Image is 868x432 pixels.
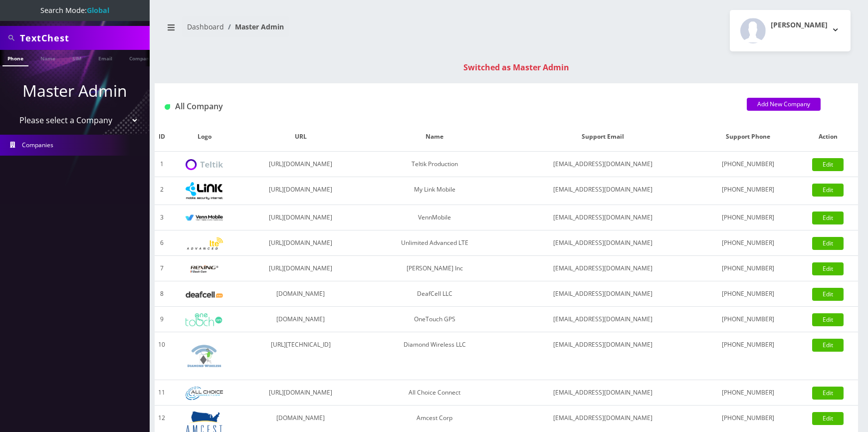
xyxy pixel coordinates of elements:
th: Support Phone [698,122,798,152]
td: [PHONE_NUMBER] [698,307,798,332]
img: Teltik Production [186,159,223,171]
td: [PHONE_NUMBER] [698,332,798,380]
th: URL [240,122,362,152]
img: Diamond Wireless LLC [186,337,223,375]
td: [URL][DOMAIN_NAME] [240,380,362,406]
td: [DOMAIN_NAME] [240,281,362,307]
th: Name [361,122,508,152]
td: 8 [155,281,169,307]
a: SIM [67,50,86,65]
th: Support Email [508,122,698,152]
td: [PHONE_NUMBER] [698,152,798,177]
strong: Global [87,5,109,15]
a: Edit [812,339,844,352]
a: Edit [812,262,844,275]
td: [URL][DOMAIN_NAME] [240,177,362,205]
a: Edit [812,237,844,250]
td: Diamond Wireless LLC [361,332,508,380]
th: ID [155,122,169,152]
a: Name [35,50,60,65]
td: DeafCell LLC [361,281,508,307]
td: 2 [155,177,169,205]
td: 1 [155,152,169,177]
a: Company [124,50,158,65]
span: Search Mode: [40,5,109,15]
a: Edit [812,412,844,425]
div: Switched as Master Admin [165,61,868,73]
td: OneTouch GPS [361,307,508,332]
a: Dashboard [187,22,224,31]
img: Rexing Inc [186,264,223,274]
a: Edit [812,212,844,224]
td: [EMAIL_ADDRESS][DOMAIN_NAME] [508,177,698,205]
td: [PERSON_NAME] Inc [361,256,508,281]
td: [URL][DOMAIN_NAME] [240,230,362,256]
td: Teltik Production [361,152,508,177]
td: [EMAIL_ADDRESS][DOMAIN_NAME] [508,281,698,307]
td: [EMAIL_ADDRESS][DOMAIN_NAME] [508,380,698,406]
td: [PHONE_NUMBER] [698,281,798,307]
td: [URL][TECHNICAL_ID] [240,332,362,380]
h2: [PERSON_NAME] [771,21,828,29]
td: 10 [155,332,169,380]
a: Email [93,50,117,65]
th: Logo [169,122,240,152]
input: Search All Companies [20,28,147,47]
td: [URL][DOMAIN_NAME] [240,205,362,230]
img: OneTouch GPS [186,313,223,326]
td: [EMAIL_ADDRESS][DOMAIN_NAME] [508,256,698,281]
td: Unlimited Advanced LTE [361,230,508,256]
a: Edit [812,184,844,197]
th: Action [798,122,858,152]
img: All Company [165,104,170,110]
li: Master Admin [224,21,284,32]
a: Edit [812,313,844,326]
button: [PERSON_NAME] [730,10,851,51]
td: [PHONE_NUMBER] [698,256,798,281]
a: Edit [812,387,844,400]
h1: All Company [165,102,732,111]
a: Add New Company [747,98,821,111]
img: All Choice Connect [186,387,223,400]
td: [EMAIL_ADDRESS][DOMAIN_NAME] [508,230,698,256]
td: 6 [155,230,169,256]
img: DeafCell LLC [186,291,223,298]
td: 3 [155,205,169,230]
td: VennMobile [361,205,508,230]
a: Edit [812,158,844,171]
nav: breadcrumb [162,16,499,45]
td: My Link Mobile [361,177,508,205]
td: [EMAIL_ADDRESS][DOMAIN_NAME] [508,205,698,230]
td: [DOMAIN_NAME] [240,307,362,332]
td: 11 [155,380,169,406]
td: [EMAIL_ADDRESS][DOMAIN_NAME] [508,307,698,332]
td: [PHONE_NUMBER] [698,177,798,205]
td: 7 [155,256,169,281]
a: Edit [812,288,844,301]
td: [URL][DOMAIN_NAME] [240,152,362,177]
td: [EMAIL_ADDRESS][DOMAIN_NAME] [508,152,698,177]
span: Companies [22,141,53,149]
td: [URL][DOMAIN_NAME] [240,256,362,281]
img: VennMobile [186,215,223,221]
td: [EMAIL_ADDRESS][DOMAIN_NAME] [508,332,698,380]
img: Unlimited Advanced LTE [186,237,223,250]
td: [PHONE_NUMBER] [698,380,798,406]
img: My Link Mobile [186,182,223,200]
td: [PHONE_NUMBER] [698,230,798,256]
td: All Choice Connect [361,380,508,406]
td: 9 [155,307,169,332]
td: [PHONE_NUMBER] [698,205,798,230]
a: Phone [2,50,28,66]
